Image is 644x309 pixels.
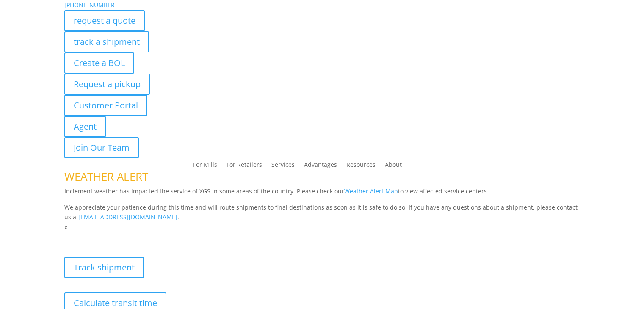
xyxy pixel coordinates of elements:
a: Customer Portal [64,95,147,116]
a: Advantages [304,162,337,171]
a: Resources [346,162,376,171]
a: Agent [64,116,106,137]
a: For Mills [193,162,217,171]
a: Weather Alert Map [344,187,398,195]
a: [EMAIL_ADDRESS][DOMAIN_NAME] [78,213,177,221]
a: [PHONE_NUMBER] [64,1,117,9]
p: x [64,222,580,232]
a: About [385,162,402,171]
span: WEATHER ALERT [64,169,148,184]
a: Create a BOL [64,52,134,74]
a: Services [271,162,295,171]
a: For Retailers [227,162,262,171]
a: Join Our Team [64,137,139,158]
a: request a quote [64,10,145,31]
b: Visibility, transparency, and control for your entire supply chain. [64,234,253,242]
p: We appreciate your patience during this time and will route shipments to final destinations as so... [64,202,580,223]
a: track a shipment [64,31,149,52]
p: Inclement weather has impacted the service of XGS in some areas of the country. Please check our ... [64,186,580,202]
a: Track shipment [64,257,144,278]
a: Request a pickup [64,74,150,95]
